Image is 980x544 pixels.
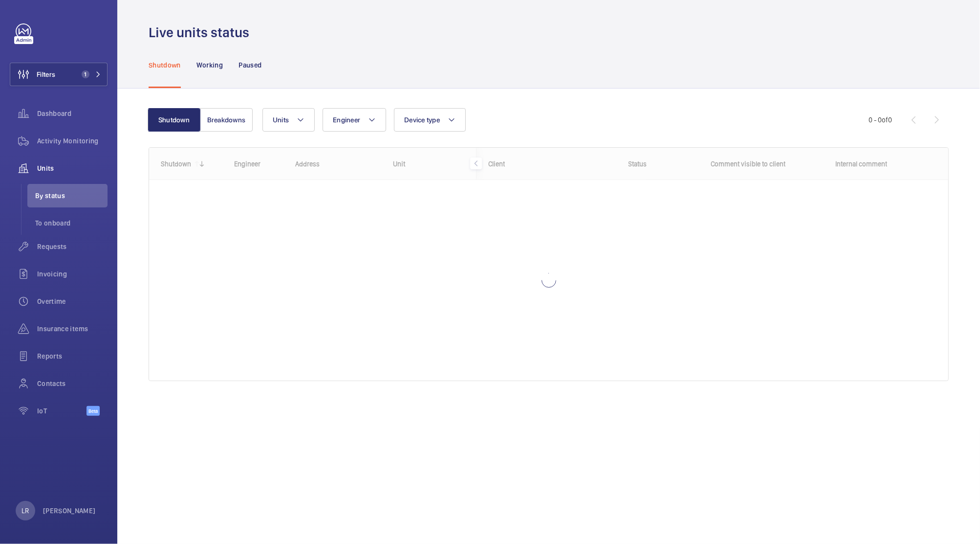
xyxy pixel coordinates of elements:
[394,108,466,132] button: Device type
[10,63,108,86] button: Filters1
[239,60,261,70] p: Paused
[37,109,108,118] span: Dashboard
[148,108,200,132] button: Shutdown
[404,116,440,124] span: Device type
[43,506,96,516] p: [PERSON_NAME]
[37,242,108,251] span: Requests
[37,406,87,416] span: IoT
[149,60,181,70] p: Shutdown
[262,108,315,132] button: Units
[87,406,100,416] span: Beta
[22,506,29,516] p: LR
[333,116,360,124] span: Engineer
[323,108,386,132] button: Engineer
[196,60,223,70] p: Working
[37,136,108,146] span: Activity Monitoring
[35,218,108,228] span: To onboard
[37,324,108,334] span: Insurance items
[37,379,108,388] span: Contacts
[37,69,55,79] span: Filters
[869,116,892,123] span: 0 - 0 0
[37,269,108,279] span: Invoicing
[35,191,108,201] span: By status
[37,351,108,361] span: Reports
[37,163,108,173] span: Units
[37,296,108,306] span: Overtime
[882,116,888,124] span: of
[273,116,289,124] span: Units
[200,108,253,132] button: Breakdowns
[82,70,89,78] span: 1
[149,23,255,42] h1: Live units status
